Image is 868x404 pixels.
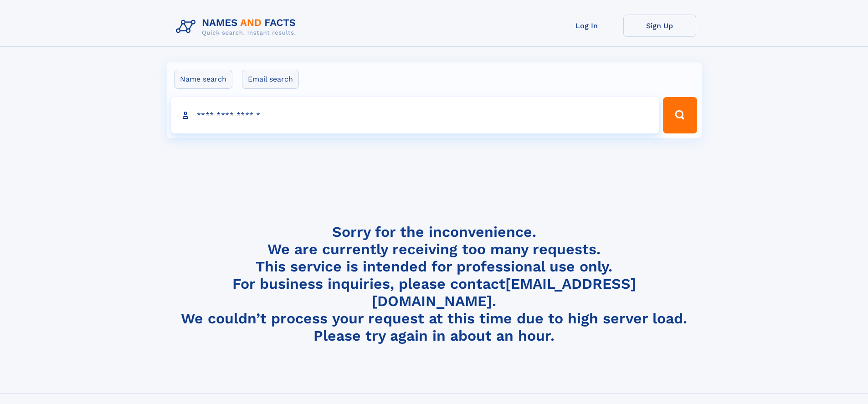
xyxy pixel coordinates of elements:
[550,15,623,37] a: Log In
[663,97,697,133] button: Search Button
[623,15,696,37] a: Sign Up
[172,223,696,345] h4: Sorry for the inconvenience. We are currently receiving too many requests. This service is intend...
[171,97,659,133] input: search input
[172,15,303,39] img: Logo Names and Facts
[372,275,636,310] a: [EMAIL_ADDRESS][DOMAIN_NAME]
[174,70,232,89] label: Name search
[242,70,299,89] label: Email search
